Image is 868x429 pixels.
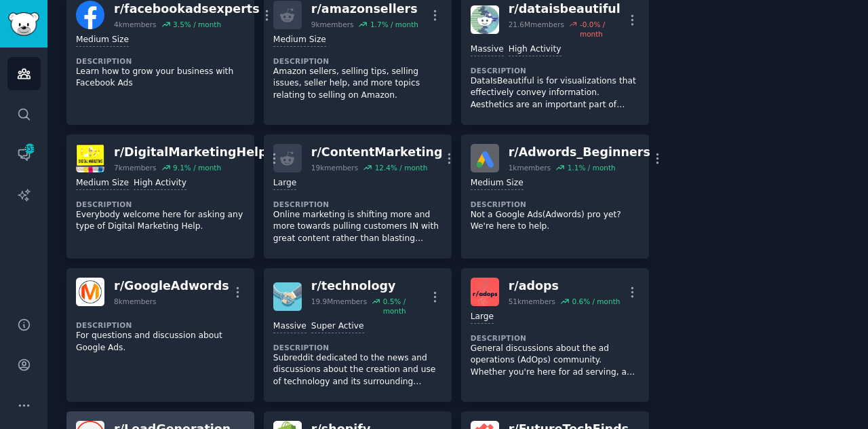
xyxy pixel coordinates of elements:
[273,209,442,245] p: Online marketing is shifting more and more towards pulling customers IN with great content rather...
[76,56,245,66] dt: Description
[273,200,442,209] dt: Description
[572,297,620,306] div: 0.6 % / month
[76,278,104,306] img: GoogleAdwords
[311,144,443,161] div: r/ ContentMarketing
[509,278,620,295] div: r/ adops
[273,343,442,352] dt: Description
[66,134,254,259] a: DigitalMarketingHelpr/DigitalMarketingHelp7kmembers9.1% / monthMedium SizeHigh ActivityDescriptio...
[273,177,296,190] div: Large
[580,20,625,39] div: -0.0 % / month
[471,333,639,343] dt: Description
[66,268,254,402] a: GoogleAdwordsr/GoogleAdwords8kmembersDescriptionFor questions and discussion about Google Ads.
[114,163,157,172] div: 7k members
[173,20,221,29] div: 3.5 % / month
[375,163,428,172] div: 12.4 % / month
[471,5,499,34] img: dataisbeautiful
[76,34,129,47] div: Medium Size
[76,1,104,29] img: facebookadsexperts
[509,163,551,172] div: 1k members
[461,134,649,259] a: Adwords_Beginnersr/Adwords_Beginners1kmembers1.1% / monthMedium SizeDescriptionNot a Google Ads(A...
[383,297,428,316] div: 0.5 % / month
[173,163,221,172] div: 9.1 % / month
[76,330,245,354] p: For questions and discussion about Google Ads.
[273,352,442,388] p: Subreddit dedicated to the news and discussions about the creation and use of technology and its ...
[7,138,41,171] a: 353
[471,200,639,209] dt: Description
[471,177,524,190] div: Medium Size
[76,144,104,172] img: DigitalMarketingHelp
[24,144,36,153] span: 353
[76,209,245,233] p: Everybody welcome here for asking any type of Digital Marketing Help.
[114,144,267,161] div: r/ DigitalMarketingHelp
[8,12,39,36] img: GummySearch logo
[134,177,186,190] div: High Activity
[311,20,354,29] div: 9k members
[509,1,625,18] div: r/ dataisbeautiful
[471,311,494,324] div: Large
[273,56,442,66] dt: Description
[273,66,442,102] p: Amazon sellers, selling tips, selling issues, seller help, and more topics relating to selling on...
[509,144,650,161] div: r/ Adwords_Beginners
[114,20,157,29] div: 4k members
[568,163,616,172] div: 1.1 % / month
[509,43,561,56] div: High Activity
[311,1,418,18] div: r/ amazonsellers
[509,297,555,306] div: 51k members
[264,268,452,402] a: technologyr/technology19.9Mmembers0.5% / monthMassiveSuper ActiveDescriptionSubreddit dedicated t...
[114,278,229,295] div: r/ GoogleAdwords
[264,134,452,259] a: r/ContentMarketing19kmembers12.4% / monthLargeDescriptionOnline marketing is shifting more and mo...
[311,297,367,316] div: 19.9M members
[471,66,639,75] dt: Description
[471,43,504,56] div: Massive
[471,144,499,172] img: Adwords_Beginners
[114,1,260,18] div: r/ facebookadsexperts
[461,268,649,402] a: adopsr/adops51kmembers0.6% / monthLargeDescriptionGeneral discussions about the ad operations (Ad...
[273,282,302,311] img: technology
[76,200,245,209] dt: Description
[471,343,639,379] p: General discussions about the ad operations (AdOps) community. Whether you're here for ad serving...
[114,297,157,306] div: 8k members
[370,20,418,29] div: 1.7 % / month
[273,320,307,333] div: Massive
[273,34,326,47] div: Medium Size
[471,278,499,306] img: adops
[76,177,129,190] div: Medium Size
[471,75,639,111] p: DataIsBeautiful is for visualizations that effectively convey information. Aesthetics are an impo...
[311,320,364,333] div: Super Active
[76,320,245,330] dt: Description
[471,209,639,233] p: Not a Google Ads(Adwords) pro yet? We're here to help.
[311,163,358,172] div: 19k members
[76,66,245,90] p: Learn how to grow your business with Facebook Ads
[311,278,428,295] div: r/ technology
[509,20,564,39] div: 21.6M members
